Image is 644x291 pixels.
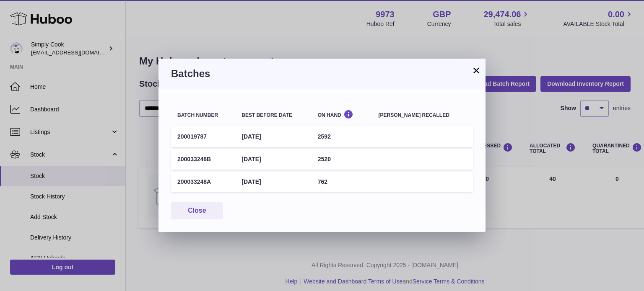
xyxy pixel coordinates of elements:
[171,67,473,80] h3: Batches
[312,126,372,147] td: 2592
[471,65,481,75] button: ×
[235,126,311,147] td: [DATE]
[241,113,305,118] div: Best before date
[318,110,366,118] div: On Hand
[171,202,223,219] button: Close
[312,149,372,170] td: 2520
[235,172,311,192] td: [DATE]
[171,149,235,170] td: 200033248B
[177,113,229,118] div: Batch number
[312,172,372,192] td: 762
[171,172,235,192] td: 200033248A
[379,113,467,118] div: [PERSON_NAME] recalled
[171,126,235,147] td: 200019787
[235,149,311,170] td: [DATE]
